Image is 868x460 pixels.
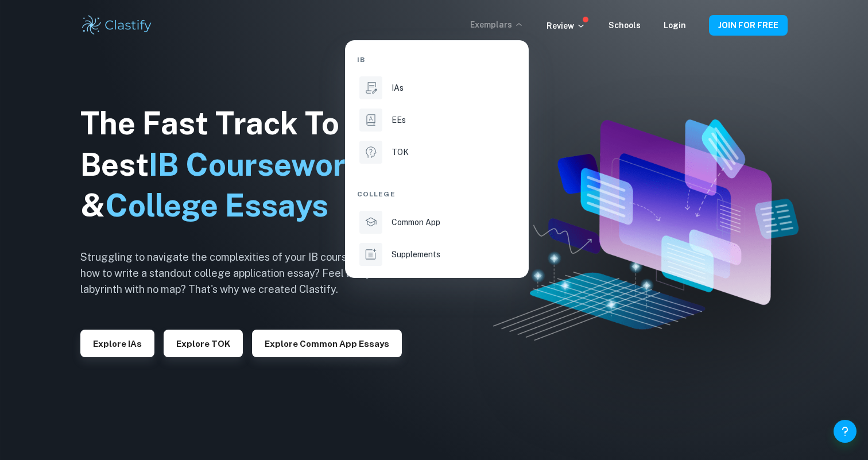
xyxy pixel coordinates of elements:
[357,138,517,166] a: TOK
[357,106,517,134] a: EEs
[357,74,517,102] a: IAs
[357,208,517,236] a: Common App
[357,241,517,268] a: Supplements
[392,82,404,94] p: IAs
[392,248,440,261] p: Supplements
[392,114,406,126] p: EEs
[392,216,440,229] p: Common App
[392,146,409,159] p: TOK
[357,189,396,199] span: College
[357,55,365,65] span: IB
